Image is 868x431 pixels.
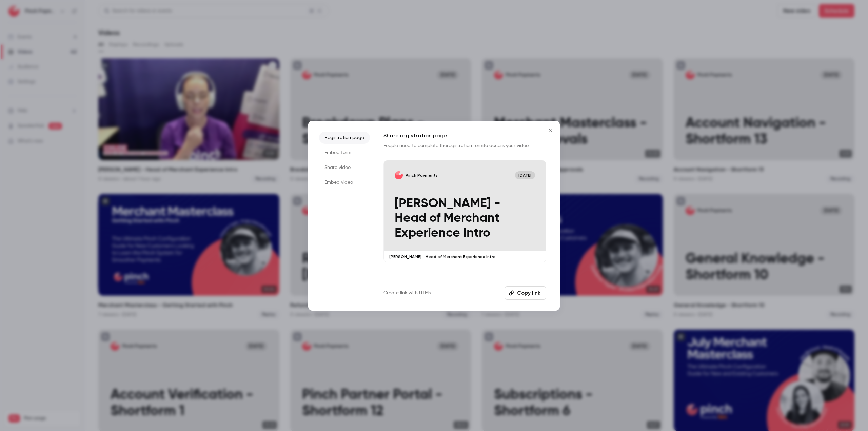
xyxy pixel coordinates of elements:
li: Embed form [319,146,370,159]
a: Create link with UTMs [383,290,431,296]
img: Chloe - Head of Merchant Experience Intro [395,171,403,179]
p: [PERSON_NAME] - Head of Merchant Experience Intro [395,196,535,240]
a: Chloe - Head of Merchant Experience IntroPinch Payments[DATE][PERSON_NAME] - Head of Merchant Exp... [383,160,546,263]
h1: Share registration page [383,132,546,140]
a: registration form [447,143,484,148]
button: Copy link [505,286,546,300]
p: [PERSON_NAME] - Head of Merchant Experience Intro [389,254,540,259]
li: Share video [319,161,370,174]
p: Pinch Payments [406,173,438,178]
p: People need to complete the to access your video [383,142,546,149]
li: Embed video [319,176,370,189]
li: Registration page [319,132,370,144]
span: [DATE] [515,171,535,179]
button: Close [544,123,557,137]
